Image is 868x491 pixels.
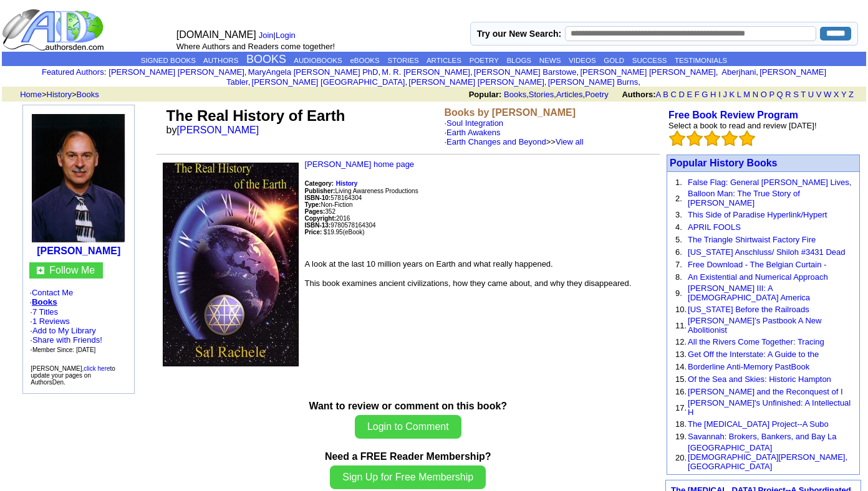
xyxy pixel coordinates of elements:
a: Earth Changes and Beyond [446,137,546,146]
a: [PERSON_NAME] home page [305,160,415,169]
font: > > [16,90,99,99]
font: i [718,69,719,76]
font: 9780578164304 [305,222,376,229]
a: Poetry [585,90,609,99]
a: AUTHORS [203,57,238,64]
a: Featured Authors [42,67,104,77]
font: (eBook) [343,229,365,236]
a: [PERSON_NAME] III: A [DEMOGRAPHIC_DATA] America [688,284,810,302]
a: AUDIOBOOKS [294,57,342,64]
font: Follow Me [49,265,95,275]
a: Home [20,90,42,99]
font: : [42,67,106,77]
a: B [663,90,668,99]
a: Y [841,90,846,99]
font: 9. [675,288,682,298]
a: V [816,90,822,99]
a: F [695,90,700,99]
img: bigemptystars.png [669,130,685,146]
a: [PERSON_NAME]'s Unfinished: A Intellectual H [688,398,851,417]
font: 3. [675,210,682,219]
img: 71850.jpg [163,163,299,366]
a: The [MEDICAL_DATA] Project--A Subo [688,419,829,429]
font: i [579,69,580,76]
a: Books [32,297,57,307]
a: All the Rivers Come Together: Tracing [688,337,824,346]
a: S [793,90,799,99]
a: Earth Awakens [446,128,500,137]
a: M [743,90,750,99]
a: BLOGS [506,57,531,64]
a: [PERSON_NAME] [PERSON_NAME] [580,67,715,77]
a: click here [84,365,110,372]
b: History [336,180,357,187]
a: Add to My Library [32,326,96,335]
a: VIDEOS [569,57,596,64]
a: Join [259,31,274,40]
a: Popular History Books [670,158,777,168]
a: Soul Integration [446,118,503,128]
a: Borderline Anti-Memory PastBook [688,362,809,371]
font: [PERSON_NAME], to update your pages on AuthorsDen. [31,365,115,386]
font: The Real History of Earth [166,107,345,124]
a: O [761,90,767,99]
font: Select a book to read and review [DATE]! [668,121,817,130]
a: POETRY [470,57,499,64]
a: [PERSON_NAME] and the Reconquest of I [688,387,843,396]
img: bigemptystars.png [739,130,755,146]
a: This Side of Paradise Hyperlink/Hypert [688,210,827,219]
font: [DOMAIN_NAME] [176,29,256,40]
a: Aberjhani [720,67,756,77]
b: Authors: [622,90,655,99]
font: Copyright: [305,215,337,222]
a: False Flag: General [PERSON_NAME] Lives, [688,178,851,187]
a: Login [276,31,296,40]
a: H [710,90,716,99]
b: Popular: [469,90,502,99]
font: i [546,79,547,86]
b: Free Book Review Program [668,110,798,120]
font: 13. [675,350,687,359]
font: i [246,69,248,76]
a: E [687,90,692,99]
a: [PERSON_NAME] Tabler [226,67,826,87]
font: 17. [675,403,687,412]
font: A look at the last 10 million years on Earth and what really happened. [305,259,553,269]
font: 18. [675,419,687,429]
font: i [758,69,759,76]
a: [PERSON_NAME] [37,245,120,256]
b: Pages: [305,208,325,215]
a: An Existential and Numerical Approach [688,272,828,282]
a: BOOKS [246,53,286,65]
a: Of the Sea and Skies: Historic Hampton [688,374,831,384]
b: ISBN-10: [305,194,331,201]
font: · · [29,288,128,355]
a: eBOOKS [350,57,379,64]
font: i [473,69,474,76]
a: Stories [529,90,554,99]
a: K [730,90,735,99]
font: · · · [30,326,102,354]
font: 15. [675,374,687,384]
font: · [444,128,583,146]
a: U [808,90,814,99]
a: J [723,90,727,99]
a: N [753,90,758,99]
a: A [656,90,661,99]
font: · [444,118,583,146]
a: STORIES [387,57,418,64]
a: GOLD [604,57,624,64]
a: TESTIMONIALS [675,57,727,64]
b: ISBN-13: [305,222,331,229]
a: [PERSON_NAME]’s Pastbook A New Abolitionist [688,316,821,335]
button: Login to Comment [355,415,461,439]
a: D [678,90,684,99]
a: 7 Titles [32,307,58,317]
a: Free Download - The Belgian Curtain - [688,260,826,269]
img: 75285.jpg [32,114,125,242]
font: · · [30,307,102,354]
a: T [801,90,806,99]
label: Try our New Search: [477,29,561,39]
font: 5. [675,235,682,244]
a: SIGNED BOOKS [141,57,196,64]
